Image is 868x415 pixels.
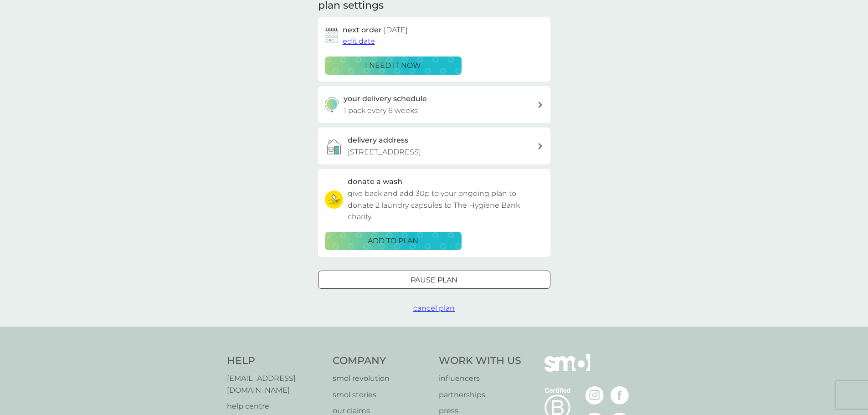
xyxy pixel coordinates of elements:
[227,354,324,368] h4: Help
[227,400,324,412] a: help centre
[384,26,408,34] span: [DATE]
[333,354,430,368] h4: Company
[344,93,427,105] h3: your delivery schedule
[343,24,408,36] h2: next order
[348,134,408,146] h3: delivery address
[344,105,418,117] p: 1 pack every 6 weeks
[318,86,550,123] button: your delivery schedule1 pack every 6 weeks
[333,373,430,384] a: smol revolution
[368,235,418,247] p: ADD TO PLAN
[343,37,375,46] span: edit date
[348,176,402,188] h3: donate a wash
[439,373,521,384] a: influencers
[439,354,521,368] h4: Work With Us
[318,271,550,289] button: Pause plan
[611,386,629,405] img: visit the smol Facebook page
[343,36,375,47] button: edit date
[325,56,462,75] button: i need it now
[227,373,324,396] a: [EMAIL_ADDRESS][DOMAIN_NAME]
[333,389,430,401] a: smol stories
[348,188,544,223] p: give back and add 30p to your ongoing plan to donate 2 laundry capsules to The Hygiene Bank charity.
[413,302,455,314] button: cancel plan
[411,274,457,286] p: Pause plan
[544,354,590,385] img: smol
[325,232,462,250] button: ADD TO PLAN
[348,146,421,158] p: [STREET_ADDRESS]
[586,386,604,405] img: visit the smol Instagram page
[318,128,550,164] a: delivery address[STREET_ADDRESS]
[365,60,421,72] p: i need it now
[413,304,455,313] span: cancel plan
[439,389,521,401] a: partnerships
